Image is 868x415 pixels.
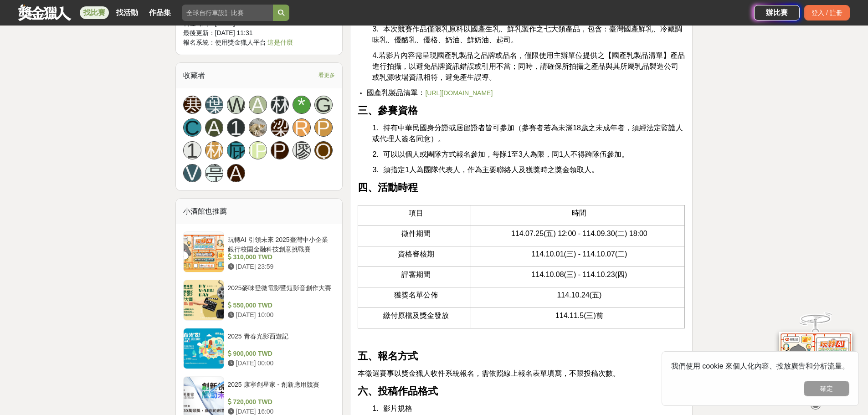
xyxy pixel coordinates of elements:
a: 這是什麼 [267,39,293,46]
span: 繳付原檔及獎金發放 [383,312,449,319]
a: 1 [183,141,201,159]
a: 玩轉AI 引領未來 2025臺灣中小企業銀行校園金融科技創意挑戰賽 310,000 TWD [DATE] 23:59 [183,231,335,272]
strong: 三、參賽資格 [358,105,418,116]
span: 2. [372,150,378,158]
span: 114.10.08(三) - 114.10.23(四) [531,271,627,278]
a: 找活動 [113,6,142,19]
span: 我們使用 cookie 來個人化內容、投放廣告和分析流量。 [671,362,849,370]
span: 若影片內容需呈現國產乳製品之品牌或品名，僅限使用主辦單位提供之【 [379,51,612,59]
span: 影片規格 [383,405,412,412]
span: 114.10.01(三) - 114.10.07(二) [531,250,627,258]
span: 國產乳製品清單 [612,51,663,59]
a: A [227,164,245,182]
div: 310,000 TWD [228,252,332,262]
button: 確定 [804,381,849,396]
div: 亭 [205,164,223,182]
div: 小酒館也推薦 [176,199,343,224]
span: 獲獎名單公佈 [394,291,438,299]
a: Q [314,141,333,159]
span: 114.07.25(五) 12:00 - 114.09.30(二) 18:00 [511,230,647,237]
a: 2025麥味登微電影暨短影音創作大賽 550,000 TWD [DATE] 10:00 [183,280,335,321]
a: 梁 [271,118,289,137]
div: 玩轉AI 引領未來 2025臺灣中小企業銀行校園金融科技創意挑戰賽 [228,235,332,252]
a: 辦比賽 [754,5,800,20]
span: 1. [372,124,378,132]
span: 4. [372,51,378,59]
a: [PERSON_NAME] [249,141,267,159]
strong: 六、投稿作品格式 [358,385,438,397]
a: 作品集 [145,6,175,19]
span: 徵件期間 [401,230,431,237]
span: 須指定1人為團隊代表人，作為主要聯絡人及獲獎時之獎金領取人。 [383,166,599,174]
span: 114.11.5(三)前 [555,312,603,319]
span: 本次競賽作品僅限乳原料以國產生乳、鮮乳製作之七大類產品，包含：臺灣國產鮮乳、冷藏調味乳、優酪乳、優格、奶油、鮮奶油、起司。 [372,25,682,44]
span: 可以以個人或團隊方式報名參加，每隊1至3人為限，同1人不得跨隊伍參加。 [383,150,629,158]
img: d2146d9a-e6f6-4337-9592-8cefde37ba6b.png [779,332,852,392]
a: 屁 [227,141,245,159]
div: [DATE] 10:00 [228,310,332,320]
span: 國產乳製品清單： [367,89,425,97]
span: 114.10.24(五) [557,291,601,299]
span: 本徵選賽事以獎金獵人收件系統報名，需依照線上報名表單填寫，不限投稿次數。 [358,369,620,377]
a: [URL][DOMAIN_NAME] [425,89,493,97]
a: W [227,96,245,114]
span: 3. [372,166,378,174]
a: 林 [205,141,223,159]
a: 林 [271,96,289,114]
span: 時間 [572,209,586,217]
input: 全球自行車設計比賽 [182,5,273,21]
a: 國產乳製品清單 [612,52,663,59]
a: 寒 [183,96,201,114]
a: 葉 [205,96,223,114]
strong: 四、活動時程 [358,182,418,193]
a: V [183,164,201,182]
span: 】產品進行拍攝，以避免品牌資訊錯誤或引用不當；同時，請確保所拍攝之產品與其所屬乳品製造公司或乳源牧場資訊相符，避免產生誤導。 [372,51,684,81]
div: 2025麥味登微電影暨短影音創作大賽 [228,283,332,301]
span: 持有中華民國身分證或居留證者皆可參加（參賽者若為未滿18歲之未成年者，須經法定監護人或代理人簽名同意）。 [372,124,683,143]
span: 資格審核期 [398,250,434,258]
div: 最後更新： [DATE] 11:31 [183,28,335,38]
div: [DATE] 00:00 [228,359,332,368]
div: 2025 康寧創星家 - 創新應用競賽 [228,380,332,397]
span: 3. [372,25,378,33]
a: C [183,118,201,137]
a: 1 [227,118,245,137]
div: 900,000 TWD [228,349,332,359]
a: P [314,118,333,137]
span: 看更多 [318,70,335,80]
a: G [314,96,333,114]
strong: 五、報名方式 [358,350,418,362]
a: 2025 青春光影西遊記 900,000 TWD [DATE] 00:00 [183,328,335,369]
a: R [293,118,311,137]
div: 報名系統：使用獎金獵人平台 [183,38,335,47]
a: P [271,141,289,159]
a: A [249,96,267,114]
a: 找比賽 [80,6,109,19]
span: 評審期間 [401,271,431,278]
a: Avatar [249,118,267,137]
div: 550,000 TWD [228,301,332,310]
a: 廖 [293,141,311,159]
a: A [205,118,223,137]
